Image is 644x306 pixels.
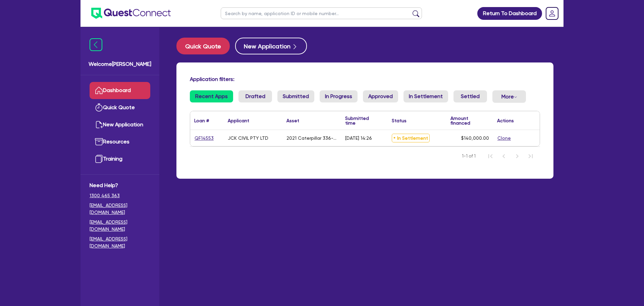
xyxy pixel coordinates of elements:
[90,219,150,233] a: [EMAIL_ADDRESS][DOMAIN_NAME]
[95,103,103,112] img: quick-quote
[286,118,299,123] div: Asset
[90,150,150,168] a: Training
[90,38,102,51] img: icon-menu-close
[492,90,526,103] button: Dropdown toggle
[238,90,272,102] a: Drafted
[484,149,497,163] button: First Page
[176,38,230,54] button: Quick Quote
[95,155,103,163] img: training
[286,135,337,141] div: 2021 Caterpillar 336-07GC Excavator
[497,134,511,142] button: Clone
[90,181,150,189] span: Need Help?
[511,149,524,163] button: Next Page
[453,90,487,102] a: Settled
[194,118,209,123] div: Loan #
[90,116,150,133] a: New Application
[90,193,120,198] tcxspan: Call 1300 465 363 via 3CX
[392,134,430,142] span: In Settlement
[363,90,398,102] a: Approved
[190,76,540,82] h4: Application filters:
[228,135,268,141] div: JCK CIVIL PTY LTD
[392,118,407,123] div: Status
[228,118,249,123] div: Applicant
[404,90,448,102] a: In Settlement
[497,149,511,163] button: Previous Page
[345,135,372,141] div: [DATE] 14:26
[95,138,103,146] img: resources
[497,118,514,123] div: Actions
[477,7,542,20] a: Return To Dashboard
[450,116,489,125] div: Amount financed
[176,38,235,54] a: Quick Quote
[235,38,307,54] button: New Application
[345,116,378,125] div: Submitted time
[90,82,150,99] a: Dashboard
[190,90,233,102] a: Recent Apps
[277,90,314,102] a: Submitted
[461,135,489,141] span: $140,000.00
[90,99,150,116] a: Quick Quote
[90,202,150,216] a: [EMAIL_ADDRESS][DOMAIN_NAME]
[543,5,561,22] a: Dropdown toggle
[95,121,103,129] img: new-application
[524,149,537,163] button: Last Page
[194,134,214,142] a: QF14553
[221,7,422,19] input: Search by name, application ID or mobile number...
[89,60,151,68] span: Welcome [PERSON_NAME]
[462,153,476,160] span: 1-1 of 1
[90,133,150,150] a: Resources
[91,8,171,19] img: quest-connect-logo-blue
[320,90,358,102] a: In Progress
[90,235,150,250] a: [EMAIL_ADDRESS][DOMAIN_NAME]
